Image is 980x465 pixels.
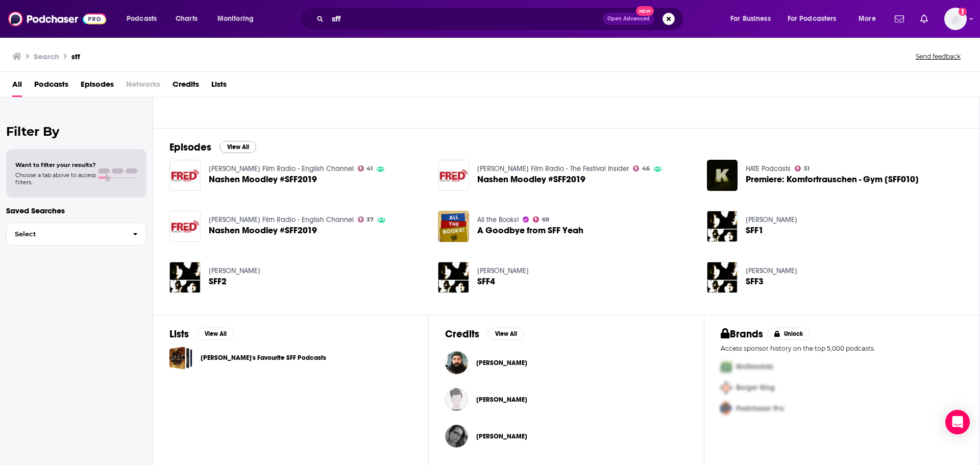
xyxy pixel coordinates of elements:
a: Lists [211,76,227,97]
button: Open AdvancedNew [603,13,654,25]
a: SFF4 [477,277,495,286]
a: Nashen Moodley #SFF2019 [438,160,469,191]
span: SFF3 [746,277,764,286]
span: Podchaser Pro [736,404,784,413]
a: Nashen Moodley #SFF2019 [169,211,201,242]
button: Doug FinkDoug Fink [445,347,688,379]
button: View All [487,328,524,340]
a: 46 [633,165,650,172]
span: 37 [366,217,374,222]
a: SFF1 [707,211,738,242]
button: Show profile menu [944,8,967,30]
a: 51 [795,165,810,172]
a: Charts [169,11,204,27]
span: Networks [126,76,160,97]
a: Bryan Stewart [477,266,529,275]
a: 69 [533,216,549,223]
span: Charts [176,12,198,26]
span: [PERSON_NAME] [476,396,527,404]
div: Open Intercom Messenger [945,410,970,434]
a: Bryan Stewart [746,215,797,224]
img: Michelle Kan [445,388,468,411]
a: CreditsView All [445,328,524,340]
span: McDonalds [736,362,773,371]
a: EpisodesView All [169,141,256,154]
a: Show notifications dropdown [891,10,908,28]
img: SFF2 [169,262,201,293]
button: Unlock [767,328,811,340]
span: Choose a tab above to access filters. [15,172,96,186]
img: Second Pro Logo [717,377,736,398]
div: Search podcasts, credits, & more... [309,7,693,31]
button: Send feedback [913,52,964,61]
h3: Search [34,52,59,61]
a: Episodes [81,76,114,97]
span: For Business [730,12,771,26]
button: Anike KirstenAnike Kirsten [445,420,688,453]
img: Nashen Moodley #SFF2019 [169,160,201,191]
a: Vimoh's Favourite SFF Podcasts [169,347,192,370]
a: FRED Film Radio - English Channel [209,215,354,224]
img: A Goodbye from SFF Yeah [438,211,469,242]
button: Select [6,223,146,246]
span: [PERSON_NAME] [476,432,527,440]
a: Anike Kirsten [476,432,527,440]
span: 46 [642,166,650,171]
span: Burger King [736,383,775,392]
a: A Goodbye from SFF Yeah [477,226,583,235]
h2: Filter By [6,124,146,139]
img: Doug Fink [445,351,468,374]
a: Premiere: Komfortrauschen - Gym [SFF010] [746,175,919,184]
span: 69 [542,217,549,222]
h3: sff [71,52,80,61]
img: Anike Kirsten [445,425,468,448]
span: More [859,12,876,26]
img: Premiere: Komfortrauschen - Gym [SFF010] [707,160,738,191]
span: Select [7,231,125,237]
span: [PERSON_NAME] [476,359,527,367]
span: Want to filter your results? [15,161,96,168]
a: SFF1 [746,226,764,235]
a: Doug Fink [476,359,527,367]
img: SFF4 [438,262,469,293]
img: User Profile [944,8,967,30]
button: open menu [851,11,889,27]
button: open menu [119,11,170,27]
a: SFF2 [209,277,227,286]
span: Monitoring [217,12,254,26]
a: 41 [358,165,373,172]
a: [PERSON_NAME]'s Favourite SFF Podcasts [201,352,326,363]
svg: Add a profile image [959,8,967,16]
button: Michelle KanMichelle Kan [445,383,688,416]
a: All [12,76,22,97]
a: Credits [173,76,199,97]
a: Bryan Stewart [746,266,797,275]
p: Access sponsor history on the top 5,000 podcasts. [721,345,963,352]
a: 37 [358,216,374,223]
span: Open Advanced [607,16,650,21]
a: Podcasts [34,76,68,97]
a: All the Books! [477,215,519,224]
a: Nashen Moodley #SFF2019 [209,175,317,184]
a: ListsView All [169,328,234,340]
a: Podchaser - Follow, Share and Rate Podcasts [8,9,106,29]
a: Nashen Moodley #SFF2019 [477,175,585,184]
a: FRED Film Radio - English Channel [209,164,354,173]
